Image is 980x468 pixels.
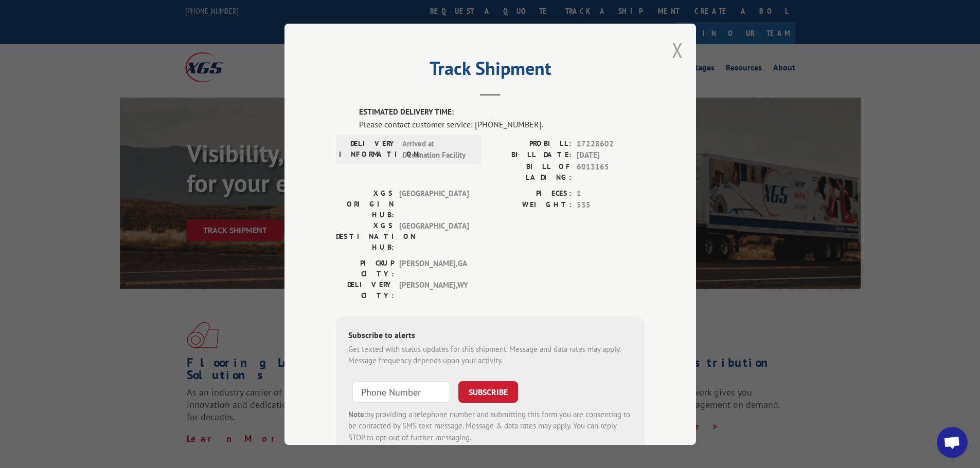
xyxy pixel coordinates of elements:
input: Phone Number [352,381,450,402]
span: [PERSON_NAME] , WY [399,279,469,301]
span: 1 [577,188,645,199]
label: ESTIMATED DELIVERY TIME: [359,106,645,118]
label: XGS DESTINATION HUB: [336,220,394,252]
span: 535 [577,199,645,211]
span: 6013165 [577,161,645,182]
button: SUBSCRIBE [458,381,518,402]
button: Close modal [672,36,683,64]
div: Please contact customer service: [PHONE_NUMBER]. [359,118,645,130]
span: [GEOGRAPHIC_DATA] [399,220,469,252]
div: Open chat [937,427,968,458]
label: DELIVERY CITY: [336,279,394,301]
label: PROBILL: [490,138,572,149]
label: BILL OF LADING: [490,161,572,182]
label: DELIVERY INFORMATION: [339,138,397,161]
strong: Note: [348,409,366,419]
label: PIECES: [490,188,572,199]
span: 17228602 [577,138,645,149]
span: [PERSON_NAME] , GA [399,257,469,279]
div: Get texted with status updates for this shipment. Message and data rates may apply. Message frequ... [348,343,632,366]
label: PICKUP CITY: [336,257,394,279]
span: [GEOGRAPHIC_DATA] [399,188,469,220]
label: WEIGHT: [490,199,572,211]
div: Subscribe to alerts [348,328,632,343]
div: by providing a telephone number and submitting this form you are consenting to be contacted by SM... [348,408,632,443]
label: XGS ORIGIN HUB: [336,188,394,220]
span: [DATE] [577,149,645,161]
span: Arrived at Destination Facility [402,138,472,161]
h2: Track Shipment [336,61,645,81]
label: BILL DATE: [490,149,572,161]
